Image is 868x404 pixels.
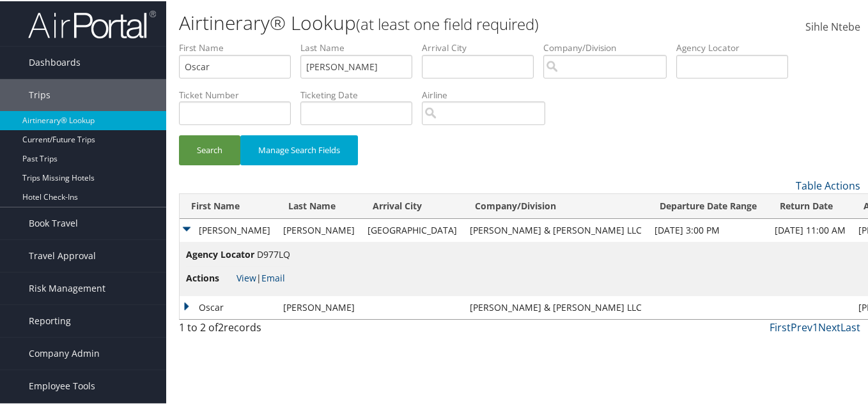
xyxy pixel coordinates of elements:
[29,206,78,238] span: Book Travel
[29,271,105,303] span: Risk Management
[29,336,100,368] span: Company Admin
[356,12,539,33] small: (at least one field required)
[422,87,555,100] label: Airline
[179,134,240,164] button: Search
[186,246,254,260] span: Agency Locator
[186,270,234,284] span: Actions
[179,87,300,100] label: Ticket Number
[422,40,543,53] label: Arrival City
[277,193,361,218] th: Last Name: activate to sort column ascending
[805,19,860,33] span: Sihle Ntebe
[29,304,71,336] span: Reporting
[180,193,277,218] th: First Name: activate to sort column ascending
[179,8,633,35] h1: Airtinerary® Lookup
[240,134,358,164] button: Manage Search Fields
[770,319,791,333] a: First
[791,319,812,333] a: Prev
[463,193,648,218] th: Company/Division
[257,247,290,259] span: D977LQ
[543,40,676,53] label: Company/Division
[361,193,463,218] th: Arrival City: activate to sort column ascending
[218,319,224,333] span: 2
[841,319,860,333] a: Last
[648,218,768,241] td: [DATE] 3:00 PM
[277,218,361,241] td: [PERSON_NAME]
[812,319,818,333] a: 1
[236,271,256,283] a: View
[29,45,81,77] span: Dashboards
[768,218,852,241] td: [DATE] 11:00 AM
[796,177,860,191] a: Table Actions
[180,295,277,318] td: Oscar
[179,40,300,53] label: First Name
[768,193,852,218] th: Return Date: activate to sort column ascending
[676,40,798,53] label: Agency Locator
[300,87,422,100] label: Ticketing Date
[28,8,156,38] img: airportal-logo.png
[29,239,96,271] span: Travel Approval
[805,6,860,46] a: Sihle Ntebe
[29,369,95,401] span: Employee Tools
[29,78,50,110] span: Trips
[648,193,768,218] th: Departure Date Range: activate to sort column ascending
[236,271,285,283] span: |
[818,319,841,333] a: Next
[261,271,285,283] a: Email
[179,318,335,340] div: 1 to 2 of records
[180,218,277,241] td: [PERSON_NAME]
[361,218,463,241] td: [GEOGRAPHIC_DATA]
[277,295,361,318] td: [PERSON_NAME]
[463,218,648,241] td: [PERSON_NAME] & [PERSON_NAME] LLC
[463,295,648,318] td: [PERSON_NAME] & [PERSON_NAME] LLC
[300,40,422,53] label: Last Name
